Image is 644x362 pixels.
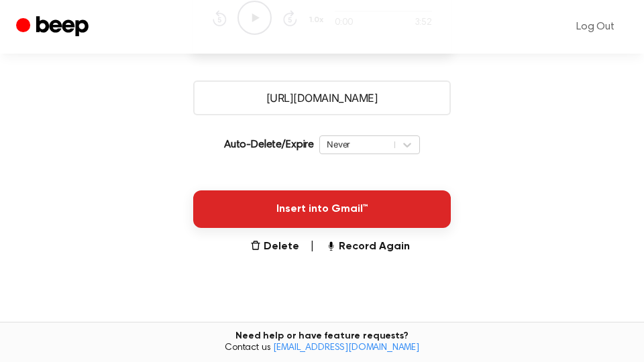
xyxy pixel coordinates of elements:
[250,239,299,255] button: Delete
[310,239,315,255] span: |
[273,343,419,353] a: [EMAIL_ADDRESS][DOMAIN_NAME]
[8,343,636,355] span: Contact us
[224,137,314,153] p: Auto-Delete/Expire
[16,14,92,40] a: Beep
[563,11,628,43] a: Log Out
[193,190,451,228] button: Insert into Gmail™
[327,138,388,151] div: Never
[325,239,410,255] button: Record Again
